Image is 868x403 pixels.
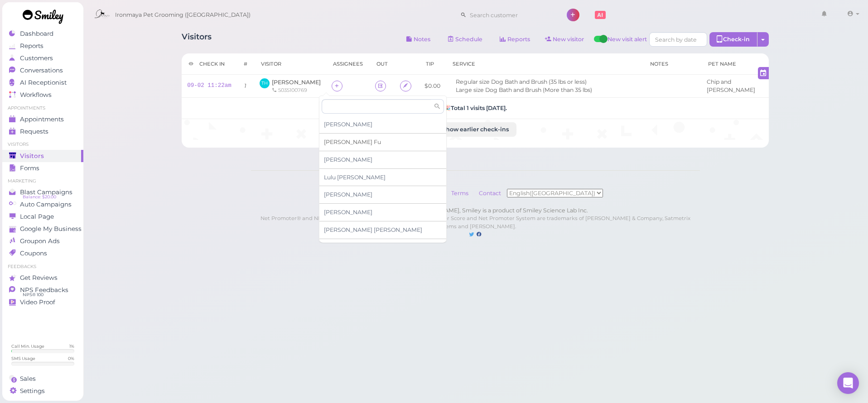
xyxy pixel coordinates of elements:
span: NPS® 100 [23,291,43,298]
div: Chip and [PERSON_NAME] [707,78,764,94]
li: Feedbacks [2,264,83,270]
span: [PERSON_NAME] [324,156,372,163]
i: 1 [244,82,246,89]
a: Requests [2,125,83,138]
span: Coupons [20,249,47,257]
a: 09-02 11:22am [187,82,231,89]
div: © [DATE]–[DATE] [DOMAIN_NAME], Smiley is a product of Smiley Science Lab Inc. [251,206,700,215]
a: Forms [2,162,83,174]
th: Service [446,53,643,75]
div: # [244,60,247,67]
a: Sales [2,373,83,385]
input: Search by date [649,32,707,47]
a: Contact [474,190,507,197]
span: NPS Feedbacks [20,286,68,294]
a: Conversations [2,64,83,77]
a: AI Receptionist [2,77,83,89]
span: Groupon Ads [20,237,60,245]
a: NPS Feedbacks NPS® 100 [2,284,83,296]
span: [PERSON_NAME] [324,209,372,216]
th: Visitor [254,53,326,75]
h1: Visitors [182,32,212,49]
div: Pet Name [708,60,762,67]
span: Conversations [20,67,63,74]
a: [PERSON_NAME] [272,79,321,86]
span: [PERSON_NAME] Fu [324,139,381,145]
span: AI Receptionist [20,79,67,86]
a: Dashboard [2,28,83,40]
small: Net Promoter® and NPS® are registered trademarks and Net Promoter Score and Net Promoter System a... [260,215,690,230]
li: Marketing [2,178,83,184]
a: Workflows [2,89,83,101]
a: Get Reviews [2,272,83,284]
span: Google My Business [20,225,82,233]
div: 0 % [68,355,74,361]
span: [PERSON_NAME] [PERSON_NAME] [324,226,422,233]
a: Reports [2,40,83,52]
th: Check in [182,53,237,75]
span: Reports [20,42,43,50]
a: Auto Campaigns [2,198,83,211]
span: Lulu [PERSON_NAME] [324,174,386,181]
span: [PERSON_NAME] [324,121,372,128]
span: Workflows [20,91,52,99]
th: Assignees [326,53,370,75]
h5: 🎉 Total 1 visits [DATE]. [187,105,763,111]
a: New visitor [538,32,592,47]
li: Appointments [2,105,83,111]
a: Terms [447,190,473,197]
td: $0.00 [419,75,446,98]
span: New visit alert [608,35,647,49]
a: Visitors [2,150,83,162]
span: Appointments [20,115,64,123]
span: Requests [20,128,48,135]
a: Schedule [440,32,490,47]
span: Visitors [20,152,44,160]
li: Regular size Dog Bath and Brush (35 lbs or less) [453,78,589,86]
div: SMS Usage [11,355,35,361]
a: Google My Business [2,223,83,235]
button: Notes [399,32,438,47]
a: Groupon Ads [2,235,83,247]
a: Reports [492,32,538,47]
span: Customers [20,54,53,62]
span: TH [260,78,270,88]
span: Auto Campaigns [20,201,72,208]
a: Coupons [2,247,83,259]
span: Ironmaya Pet Grooming ([GEOGRAPHIC_DATA]) [115,2,251,28]
span: Dashboard [20,30,53,38]
i: Agreement form [403,82,409,89]
span: Video Proof [20,298,55,306]
a: Local Page [2,211,83,223]
div: 5035100769 [272,86,321,94]
th: Tip [419,53,446,75]
th: Notes [643,53,701,75]
a: Video Proof [2,296,83,308]
div: Open Intercom Messenger [837,372,859,394]
li: Large size Dog Bath and Brush (More than 35 lbs) [453,86,594,94]
a: Appointments [2,113,83,125]
button: Show earlier check-ins [434,122,516,137]
a: Customers [2,52,83,64]
div: 1 % [69,343,74,349]
th: Out [370,53,395,75]
div: Check-in [709,32,757,47]
li: Visitors [2,141,83,148]
input: Search customer [467,8,555,22]
span: Local Page [20,213,54,221]
span: [PERSON_NAME] [324,191,372,198]
a: Blast Campaigns Balance: $20.00 [2,186,83,198]
div: Call Min. Usage [11,343,44,349]
span: Get Reviews [20,274,58,282]
span: Settings [20,387,45,395]
span: Sales [20,375,36,383]
span: Blast Campaigns [20,188,72,196]
a: Settings [2,385,83,397]
span: Forms [20,164,39,172]
span: Balance: $20.00 [23,193,56,201]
